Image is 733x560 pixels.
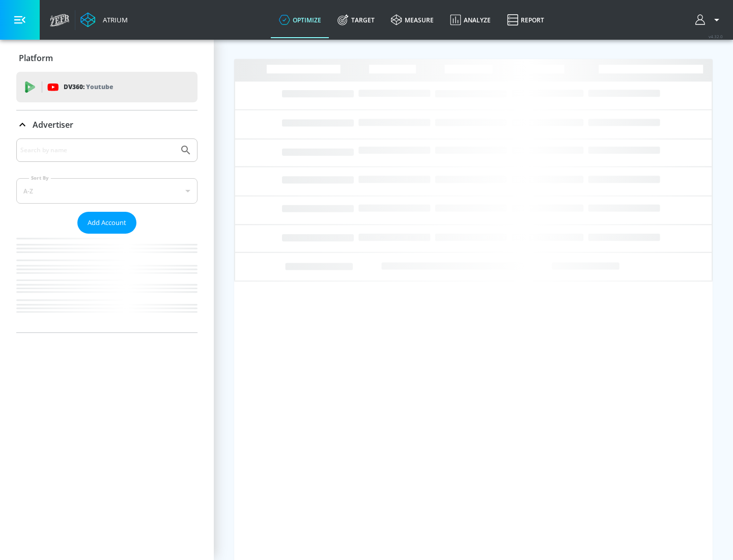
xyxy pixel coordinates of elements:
input: Search by name [20,144,175,157]
nav: list of Advertiser [16,234,198,332]
div: Advertiser [16,110,198,139]
span: Add Account [88,217,126,229]
div: A-Z [16,178,198,204]
p: Youtube [86,81,113,92]
button: Add Account [77,212,136,234]
a: Atrium [80,12,128,27]
a: Analyze [442,2,499,38]
a: measure [383,2,442,38]
div: DV360: Youtube [16,72,198,102]
a: optimize [271,2,329,38]
div: Advertiser [16,138,198,332]
p: DV360: [64,81,113,93]
div: Platform [16,44,198,72]
p: Platform [19,52,53,64]
a: Report [499,2,552,38]
label: Sort By [29,175,51,181]
p: Advertiser [33,119,73,130]
span: v 4.32.0 [709,34,723,39]
div: Atrium [99,15,128,24]
a: Target [329,2,383,38]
